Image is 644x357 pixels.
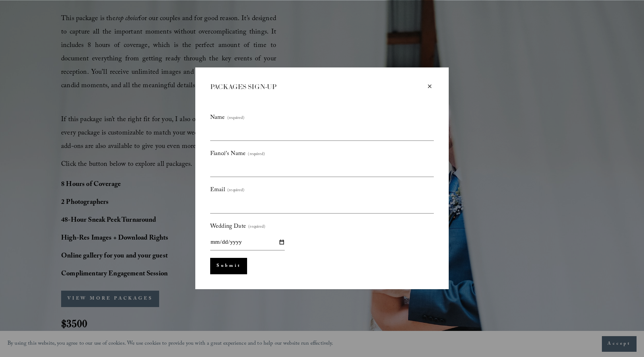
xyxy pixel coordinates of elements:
span: (required) [248,223,265,231]
div: Close [426,82,434,91]
span: Email [210,184,225,196]
span: (required) [227,187,244,195]
span: Wedding Date [210,221,246,233]
span: Name [210,112,225,124]
button: Submit [210,258,247,274]
span: (required) [227,114,244,123]
span: (required) [248,151,265,159]
div: PACKAGES SIGN-UP [210,82,426,92]
span: Fiancé's Name [210,148,246,160]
